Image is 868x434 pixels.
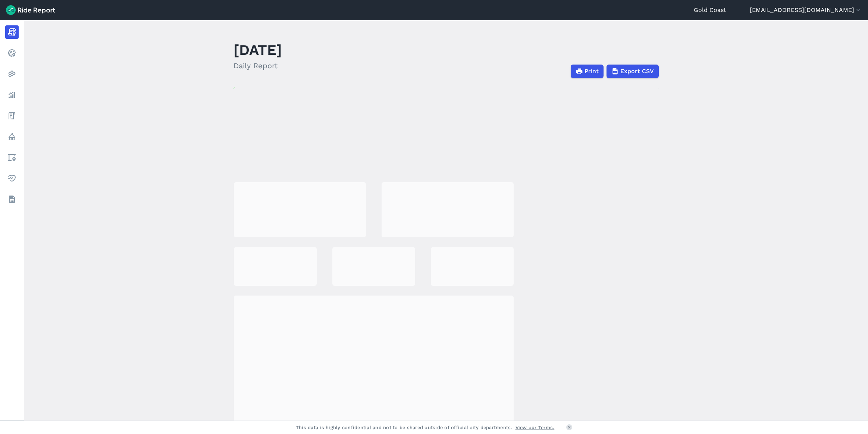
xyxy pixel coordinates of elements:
[5,193,19,206] a: Datasets
[5,172,19,185] a: Health
[5,46,19,60] a: Realtime
[516,424,555,431] a: View our Terms.
[5,67,19,81] a: Heatmaps
[607,65,659,78] button: Export CSV
[5,109,19,122] a: Fees
[585,67,599,76] span: Print
[431,247,514,286] div: loading
[5,25,19,39] a: Report
[5,151,19,164] a: Areas
[332,247,415,286] div: loading
[750,6,862,15] button: [EMAIL_ADDRESS][DOMAIN_NAME]
[382,182,514,237] div: loading
[6,5,55,15] img: Ride Report
[234,247,317,286] div: loading
[694,6,726,15] a: Gold Coast
[234,60,282,71] h2: Daily Report
[5,130,19,143] a: Policy
[571,65,604,78] button: Print
[5,88,19,102] a: Analyze
[620,67,654,76] span: Export CSV
[234,182,366,237] div: loading
[234,40,282,60] h1: [DATE]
